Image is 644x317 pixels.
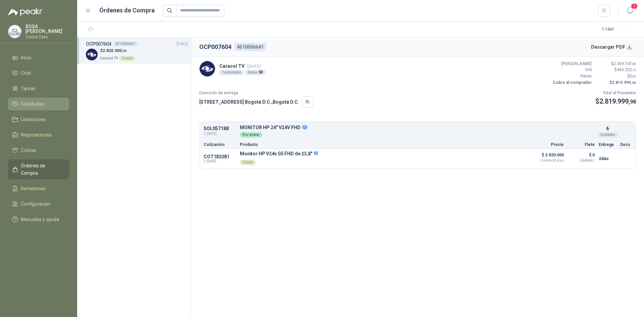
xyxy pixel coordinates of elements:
p: $ [596,73,636,80]
span: ,98 [629,99,636,105]
button: Descargar PDF [587,40,636,54]
h2: OCP007604 [199,42,231,52]
p: Flete [568,143,595,147]
p: [PERSON_NAME] [551,61,592,67]
p: $ [596,61,636,67]
p: Cotización [204,143,236,147]
a: Negociaciones [8,128,69,141]
span: Caracol TV [100,56,118,60]
img: Company Logo [200,61,215,76]
a: Configuración [8,198,69,210]
a: Órdenes de Compra [8,159,69,179]
div: Directo [119,56,135,61]
h1: Órdenes de Compra [99,6,155,15]
p: 6 [606,125,609,132]
span: Tareas [21,85,36,92]
span: 2.819.999 [612,80,636,85]
span: Negociaciones [21,131,52,139]
p: Fletes [551,73,592,80]
p: 2 días [599,155,616,163]
p: Castor Data [25,35,69,39]
p: Total al Proveedor [595,90,636,96]
img: Company Logo [86,49,98,60]
span: [DATE] [247,64,261,69]
p: $ [596,67,636,73]
span: 1 [631,3,638,9]
span: 2.819.999 [599,97,636,105]
div: Directo [240,160,256,165]
a: Solicitudes [8,98,69,110]
p: Precio [530,143,564,147]
div: 4510006641 [113,41,138,47]
span: Chat [21,69,31,77]
p: Caracol TV [219,62,266,70]
span: 450.252 [617,67,636,72]
h3: OCP007604 [86,40,111,48]
a: Remisiones [8,182,69,195]
span: 2.820.000 [103,48,127,53]
img: Company Logo [8,25,21,38]
span: Órdenes de Compra [21,162,63,177]
span: ,88 [632,62,636,66]
button: 1 [624,5,636,17]
p: SOL057188 [204,126,236,131]
span: Configuración [21,200,50,208]
p: $ [595,96,636,107]
a: Licitaciones [8,113,69,126]
div: Unidades [597,132,618,138]
span: Remisiones [21,185,46,192]
img: Logo peakr [8,8,42,16]
a: OCP0076044510006641[DATE] Company Logo$2.820.000,00Caracol TVDirecto [86,40,188,61]
p: COT182081 [204,154,236,159]
p: [STREET_ADDRESS] Bogotá D.C. , Bogotá D.C. [199,98,299,106]
div: Por enviar [240,132,262,138]
span: 2.369.747 [613,61,636,66]
span: [DATE] [176,41,188,47]
p: IVA [551,67,592,73]
span: Crédito 30 días [530,159,564,162]
div: Incluido [579,158,595,163]
span: Inicio [21,54,32,61]
p: Monitor HP V24v G5 FHD de 23,8" [240,151,318,157]
span: Licitaciones [21,116,46,123]
p: $ 0 [568,151,595,159]
p: Producto [240,143,526,147]
p: MONITOR HP 24" V24V FHD [240,125,595,131]
p: $ 2.820.000 [530,151,564,162]
span: ,98 [631,81,636,85]
p: Dirección de entrega [199,90,313,96]
span: ,00 [632,74,636,78]
a: Chat [8,67,69,80]
div: 4510006641 [234,43,266,51]
a: Tareas [8,82,69,95]
a: Cotizar [8,144,69,157]
span: 0 [630,74,636,78]
p: $ [596,80,636,86]
p: Entrega [599,143,616,147]
span: Solicitudes [21,100,44,108]
span: ,10 [632,68,636,72]
div: 1 solicitudes [219,70,244,75]
p: Docs [620,143,632,147]
p: Cobro al comprador [551,80,592,86]
span: Cotizar [21,147,36,154]
span: Manuales y ayuda [21,216,59,223]
a: Inicio [8,51,69,64]
p: ROSA [PERSON_NAME] [25,24,69,34]
div: 1 - 1 de 1 [602,24,636,35]
div: Notas [245,70,266,75]
a: Manuales y ayuda [8,213,69,226]
span: ,00 [122,49,127,53]
span: C: [DATE] [204,159,236,163]
p: $ [100,48,135,54]
span: C: [DATE] [204,131,236,137]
